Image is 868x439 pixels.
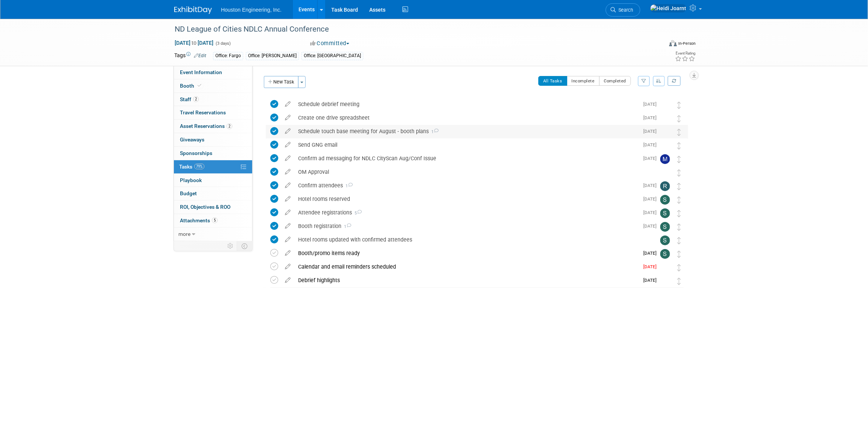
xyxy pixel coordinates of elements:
i: Move task [677,129,681,136]
i: Move task [677,210,681,217]
span: 2 [227,123,232,129]
div: Office: [PERSON_NAME] [246,52,299,60]
img: Savannah Hartsoch [660,222,670,232]
img: Heidi Joarnt [660,100,672,127]
img: Savannah Hartsoch [660,235,670,245]
i: Move task [677,223,681,231]
img: Matt Thompson [660,154,670,164]
i: Move task [677,156,681,163]
i: Move task [677,196,681,204]
a: Search [606,3,640,17]
a: more [174,228,252,241]
span: Giveaways [180,137,204,143]
span: [DATE] [643,183,660,188]
span: Attachments [180,217,218,223]
span: [DATE] [643,223,660,229]
td: Personalize Event Tab Strip [224,241,237,251]
a: edit [281,263,294,270]
div: Create one drive spreadsheet [294,111,639,124]
span: [DATE] [643,251,660,256]
span: [DATE] [DATE] [174,39,214,46]
div: Booth registration [294,220,639,232]
i: Move task [677,169,681,176]
span: ROI, Objectives & ROO [180,204,230,210]
span: [DATE] [643,278,660,283]
div: Office: Fargo [213,52,243,60]
button: Committed [308,39,352,47]
a: Budget [174,187,252,200]
span: Budget [180,190,197,196]
span: [DATE] [643,210,660,215]
div: Confirm attendees [294,179,639,192]
div: Calendar and email reminders scheduled [294,260,639,273]
button: Completed [599,76,631,86]
td: Tags [174,52,206,60]
div: Send GNG email [294,138,639,151]
img: Savannah Hartsoch [660,195,670,205]
span: 2 [193,96,199,102]
button: Incomplete [567,76,600,86]
span: Asset Reservations [180,123,232,129]
a: edit [281,182,294,189]
div: Attendee registrations [294,206,639,219]
i: Booth reservation complete [198,84,201,88]
a: Booth [174,79,252,93]
i: Move task [677,278,681,285]
img: Heidi Joarnt [660,276,672,303]
img: Heidi Joarnt [650,4,687,12]
a: Event Information [174,66,252,79]
span: (3 days) [215,41,231,46]
a: edit [281,114,294,121]
a: edit [281,128,294,135]
span: [DATE] [643,264,660,269]
a: Refresh [668,76,681,86]
span: Booth [180,83,203,89]
span: 5 [212,217,218,223]
a: Sponsorships [174,147,252,160]
span: [DATE] [643,115,660,120]
a: Attachments5 [174,214,252,227]
img: Format-Inperson.png [669,40,677,46]
div: Schedule debrief meeting [294,98,639,111]
span: Sponsorships [180,150,212,156]
a: edit [281,169,294,175]
span: Tasks [179,164,204,170]
a: Giveaways [174,133,252,146]
img: randy engelstad [660,181,670,191]
td: Toggle Event Tabs [237,241,253,251]
a: Travel Reservations [174,106,252,119]
span: Travel Reservations [180,109,226,115]
div: Event Format [618,39,696,50]
a: ROI, Objectives & ROO [174,201,252,214]
i: Move task [677,183,681,190]
span: 5 [352,211,362,216]
img: Heidi Joarnt [660,263,672,289]
span: 1 [429,129,439,134]
span: Staff [180,96,199,102]
a: edit [281,236,294,243]
span: more [178,231,190,237]
span: [DATE] [643,142,660,147]
span: [DATE] [643,156,660,161]
span: Houston Engineering, Inc. [221,7,282,13]
i: Move task [677,115,681,122]
img: Heidi Joarnt [660,168,672,194]
span: 1 [341,224,351,229]
a: edit [281,155,294,162]
img: Heidi Joarnt [660,114,672,140]
a: edit [281,250,294,257]
a: Playbook [174,174,252,187]
img: Heidi Joarnt [660,141,672,167]
i: Move task [677,142,681,149]
a: Asset Reservations2 [174,120,252,133]
span: [DATE] [643,102,660,107]
i: Move task [677,251,681,258]
span: [DATE] [643,129,660,134]
i: Move task [677,102,681,109]
a: edit [281,223,294,229]
a: Edit [194,53,206,58]
span: to [190,40,198,46]
span: Playbook [180,177,202,183]
div: Hotel rooms updated with confirmed attendees [294,233,645,246]
div: Confirm ad messaging for NDLC CityScan Aug/Conf Issue [294,152,639,165]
